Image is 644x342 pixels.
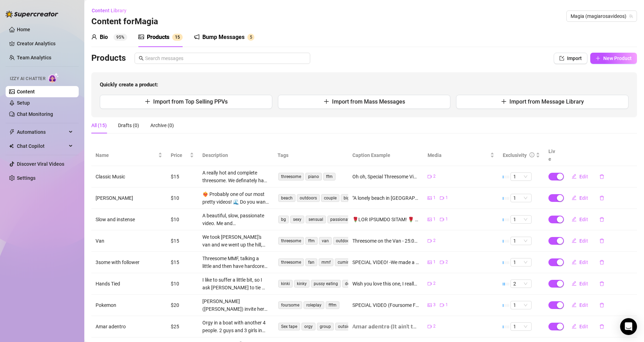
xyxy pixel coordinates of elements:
[456,95,629,109] button: Import from Message Library
[572,195,577,200] span: edit
[599,303,604,308] span: delete
[172,34,183,41] sup: 15
[529,152,534,157] span: info-circle
[92,8,126,13] span: Content Library
[599,281,604,286] span: delete
[579,217,588,222] span: Edit
[91,145,167,166] th: Name
[599,196,604,200] span: delete
[428,175,432,179] span: video-camera
[167,209,198,230] td: $10
[594,300,610,311] button: delete
[579,324,588,329] span: Edit
[445,195,448,201] span: 1
[579,238,588,244] span: Edit
[139,56,144,61] span: search
[579,195,588,201] span: Edit
[167,230,198,252] td: $15
[91,188,167,209] td: [PERSON_NAME]
[445,302,448,308] span: 1
[433,302,436,308] span: 3
[273,145,349,166] th: Tags
[91,166,167,188] td: Classic Music
[175,35,177,40] span: 1
[138,34,144,40] span: picture
[202,233,269,249] div: We took [PERSON_NAME]'s van and we went up the hill, with nice views of town. It was pretty sunny...
[177,35,180,40] span: 5
[333,237,356,245] span: outdoors
[91,16,158,27] h3: Content for Magia
[48,73,59,83] img: AI Chatter
[590,53,637,64] button: New Product
[509,98,584,105] span: Import from Message Library
[278,237,304,245] span: threesome
[91,316,167,337] td: Amar adentro
[202,319,269,334] div: Orgy in a boat with another 4 people. 2 guys and 3 girls in total. Fun and amateur. One of the be...
[202,276,269,291] div: I like to suffer a little bit, so I ask [PERSON_NAME] to tie me and play with me. I like the way ...
[352,194,419,202] div: "A lonely beach in [GEOGRAPHIC_DATA]" 🌴 ❤️‍🔥 Probably one of our most pretty videos! 🌊 Do you wan...
[17,161,64,167] a: Discover Viral Videos
[145,99,150,104] span: plus
[91,5,132,16] button: Content Library
[332,98,405,105] span: Import from Mass Messages
[202,297,269,313] div: [PERSON_NAME] ([PERSON_NAME]) invite her friends to play a Pokemon Card Game. First time they mee...
[433,173,436,180] span: 2
[91,121,107,129] div: All (15)
[566,171,594,182] button: Edit
[96,151,157,159] span: Name
[91,209,167,230] td: Slow and instense
[341,194,362,202] span: big cock
[352,301,419,309] div: SPECIAL VIDEO (Foursome FFFM) - Pokemon Battle Streaming Orgy 🦄 (44:30 min) [PERSON_NAME] ([PERSO...
[202,255,269,270] div: Threesome MMF, talking a little and then have hardcore sex. I didn't have a threesome with 2 boys...
[433,195,436,201] span: 1
[202,169,269,184] div: A really hot and complete threesome. We definately had a lot of fun. [PERSON_NAME] is playing the...
[629,14,633,18] span: team
[599,324,604,329] span: delete
[17,175,35,181] a: Settings
[572,238,577,243] span: edit
[513,323,529,330] span: 1
[428,151,489,159] span: Media
[17,27,30,32] a: Home
[321,194,339,202] span: couple
[566,278,594,289] button: Edit
[599,260,604,265] span: delete
[566,321,594,332] button: Edit
[17,89,35,94] a: Content
[147,33,169,41] div: Products
[513,280,529,288] span: 2
[167,295,198,316] td: $20
[91,295,167,316] td: Pokemon
[513,258,529,266] span: 1
[433,323,436,330] span: 2
[198,145,273,166] th: Description
[100,33,108,41] div: Bio
[594,321,610,332] button: delete
[440,196,444,200] span: video-camera
[278,95,450,109] button: Import from Mass Messages
[513,194,529,202] span: 1
[544,145,562,166] th: Live
[202,33,245,41] div: Bump Messages
[327,216,354,223] span: passionate
[167,273,198,295] td: $10
[566,257,594,268] button: Edit
[91,34,97,40] span: user
[503,151,527,159] div: Exclusivity
[113,34,127,41] sup: 95%
[599,217,604,222] span: delete
[620,318,637,335] div: Open Intercom Messenger
[247,34,254,41] sup: 5
[278,173,304,180] span: threesome
[335,323,355,330] span: outside
[9,129,15,135] span: thunderbolt
[596,56,600,61] span: plus
[572,302,577,307] span: edit
[554,53,587,64] button: Import
[306,216,326,223] span: sensual
[445,216,448,223] span: 1
[323,173,336,180] span: ffm
[572,324,577,329] span: edit
[445,259,448,265] span: 2
[167,166,198,188] td: $15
